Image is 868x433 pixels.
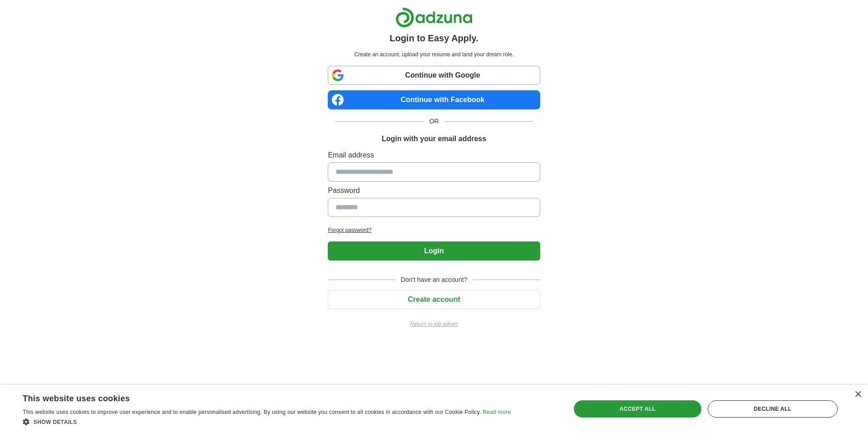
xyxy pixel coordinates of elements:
[34,419,77,425] span: Show details
[382,133,486,144] h1: Login with your email address
[390,31,478,45] h1: Login to Easy Apply.
[23,390,488,404] div: This website uses cookies
[23,417,511,426] div: Show details
[395,7,473,28] img: Adzuna logo
[330,50,538,59] p: Create an account, upload your resume and land your dream role.
[328,226,540,234] a: Forgot password?
[483,409,511,415] a: Read more, opens a new window
[424,117,444,126] span: OR
[328,320,540,328] a: Return to job advert
[328,90,540,109] a: Continue with Facebook
[328,185,540,196] label: Password
[328,290,540,309] button: Create account
[708,400,838,418] div: Decline all
[854,391,861,398] div: Close
[328,66,540,85] a: Continue with Google
[328,150,540,161] label: Email address
[328,241,540,261] button: Login
[395,275,473,285] span: Don't have an account?
[574,400,701,418] div: Accept all
[328,295,540,303] a: Create account
[23,409,481,415] span: This website uses cookies to improve user experience and to enable personalised advertising. By u...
